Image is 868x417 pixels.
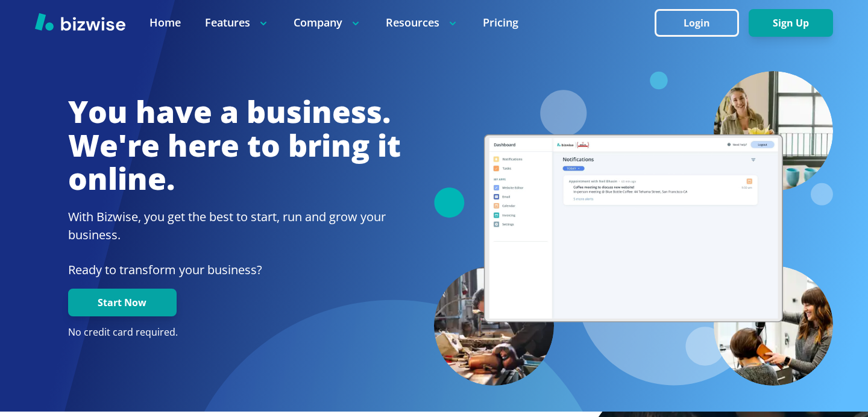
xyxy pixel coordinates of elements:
p: Company [294,15,362,30]
h1: You have a business. We're here to bring it online. [68,95,401,196]
a: Sign Up [749,17,833,29]
img: Bizwise Logo [35,13,125,31]
p: Features [205,15,269,30]
button: Start Now [68,289,177,316]
p: Ready to transform your business? [68,261,401,279]
a: Start Now [68,297,177,309]
button: Login [655,9,739,37]
h2: With Bizwise, you get the best to start, run and grow your business. [68,208,401,244]
p: No credit card required. [68,326,401,339]
a: Pricing [483,15,518,30]
a: Home [149,15,181,30]
a: Login [655,17,749,29]
p: Resources [386,15,459,30]
button: Sign Up [749,9,833,37]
